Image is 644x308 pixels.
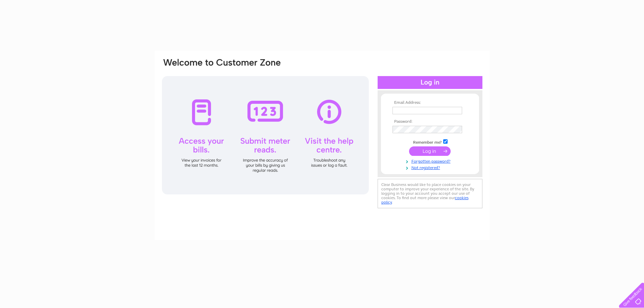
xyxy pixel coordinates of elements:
th: Email Address: [391,100,469,105]
td: Remember me? [391,138,469,145]
div: Clear Business would like to place cookies on your computer to improve your experience of the sit... [378,179,482,208]
a: cookies policy [381,195,469,205]
input: Submit [409,146,451,156]
a: Not registered? [392,164,469,170]
th: Password: [391,119,469,124]
a: Forgotten password? [392,158,469,164]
